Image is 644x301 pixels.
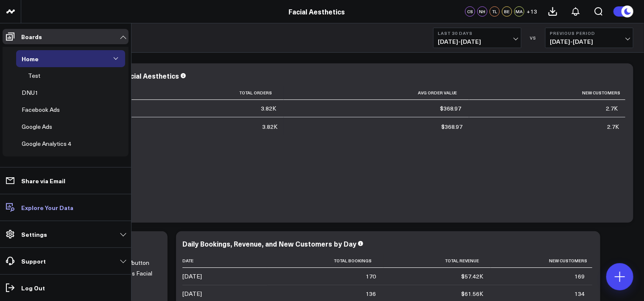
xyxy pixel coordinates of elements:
div: 2.7K [606,104,618,113]
th: Total Revenue [384,254,491,268]
button: Previous Period[DATE]-[DATE] [545,28,633,48]
p: Share via Email [21,177,65,184]
a: Google AdsOpen board menu [16,118,70,135]
p: Explore Your Data [21,204,73,211]
div: Facebook Ads [20,105,62,115]
th: Total Bookings [267,254,384,268]
th: New Customers [491,254,592,268]
div: $61.56K [461,290,483,298]
a: Facebook AdsOpen board menu [16,101,78,118]
button: Last 30 Days[DATE]-[DATE] [433,28,521,48]
div: Daily Bookings, Revenue, and New Customers by Day [182,239,356,248]
div: Google Analytics 4 [20,139,73,149]
b: Last 30 Days [438,31,517,36]
div: $57.42K [461,272,483,281]
div: 3.82K [262,122,277,131]
div: 134 [574,290,585,298]
div: [DATE] [182,290,202,298]
div: CS [465,6,475,17]
p: Settings [21,231,47,238]
a: DNU1Open board menu [16,84,56,101]
th: New Customers [469,86,625,100]
th: Avg Order Value [284,86,469,100]
div: MA [514,6,524,17]
div: Google Ads [20,122,54,132]
div: BE [502,6,512,17]
span: [DATE] - [DATE] [438,38,517,45]
b: Previous Period [550,31,629,36]
div: 169 [574,272,585,281]
span: [DATE] - [DATE] [550,38,629,45]
a: Google Analytics 4Open board menu [16,135,90,152]
a: Log Out [3,280,129,295]
div: Meta Ads [20,156,50,166]
th: Total Orders [123,86,284,100]
div: Home [20,54,41,64]
div: 3.82K [261,104,276,113]
a: Facial Aesthetics [288,7,345,16]
div: $368.97 [440,104,462,113]
p: Support [21,258,46,264]
div: Test [26,71,42,81]
div: 136 [366,290,376,298]
div: [DATE] [182,272,202,281]
div: VS [526,35,541,40]
p: Log Out [21,284,45,291]
button: +13 [526,6,537,17]
div: $368.97 [441,122,463,131]
span: + 13 [526,9,537,14]
div: TL [490,6,500,17]
a: HomeOpen board menu [16,50,57,67]
div: 170 [366,272,376,281]
div: NH [477,6,487,17]
p: Boards [21,33,42,40]
div: DNU1 [20,88,40,98]
a: TestOpen board menu [22,67,59,84]
div: 2.7K [607,122,619,131]
a: Meta AdsOpen board menu [16,152,66,169]
th: Date [182,254,267,268]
